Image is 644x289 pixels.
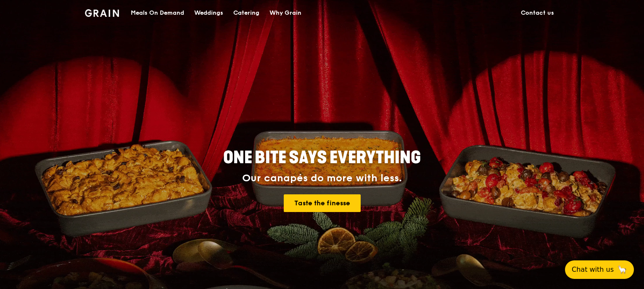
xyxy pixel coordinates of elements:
span: ONE BITE SAYS EVERYTHING [223,148,421,168]
div: Meals On Demand [131,0,184,26]
a: Contact us [516,0,559,26]
span: Chat with us [572,265,614,275]
a: Taste the finesse [284,194,361,212]
a: Why Grain [264,0,306,26]
a: Catering [228,0,264,26]
a: Weddings [189,0,228,26]
div: Weddings [194,0,223,26]
img: Grain [85,9,119,17]
div: Why Grain [269,0,301,26]
div: Catering [233,0,259,26]
button: Chat with us🦙 [565,260,634,279]
div: Our canapés do more with less. [171,172,473,184]
span: 🦙 [617,265,627,275]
